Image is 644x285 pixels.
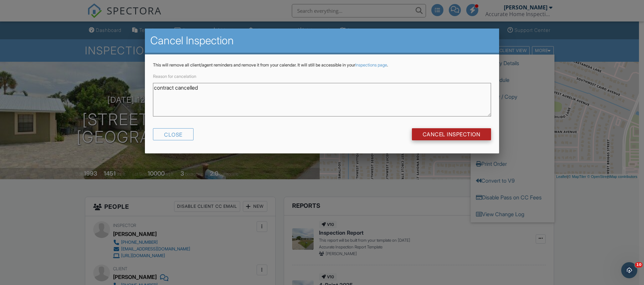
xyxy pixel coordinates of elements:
p: This will remove all client/agent reminders and remove it from your calendar. It will still be ac... [153,62,491,68]
a: Inspections page [355,62,387,67]
h2: Cancel Inspection [150,34,494,47]
div: Close [153,128,194,140]
label: Reason for cancelation [153,74,196,79]
span: 10 [635,262,643,268]
input: Cancel Inspection [412,128,491,140]
iframe: Intercom live chat [621,262,637,278]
